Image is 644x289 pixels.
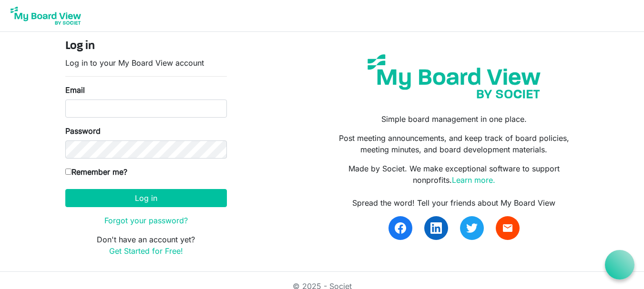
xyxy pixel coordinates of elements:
label: Remember me? [65,166,127,178]
img: twitter.svg [466,222,478,234]
h4: Log in [65,40,227,53]
p: Simple board management in one place. [329,113,579,125]
a: Get Started for Free! [109,246,183,256]
a: email [496,216,520,240]
span: email [502,222,513,234]
button: Log in [65,189,227,207]
a: Learn more. [452,175,495,185]
img: facebook.svg [395,222,406,234]
p: Post meeting announcements, and keep track of board policies, meeting minutes, and board developm... [329,132,579,155]
p: Don't have an account yet? [65,234,227,257]
label: Password [65,125,101,137]
a: Forgot your password? [104,216,188,225]
div: Spread the word! Tell your friends about My Board View [329,197,579,209]
input: Remember me? [65,169,72,175]
label: Email [65,84,85,96]
p: Made by Societ. We make exceptional software to support nonprofits. [329,163,579,186]
p: Log in to your My Board View account [65,57,227,69]
img: linkedin.svg [430,222,442,234]
img: My Board View Logo [8,4,84,28]
img: my-board-view-societ.svg [360,47,548,106]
